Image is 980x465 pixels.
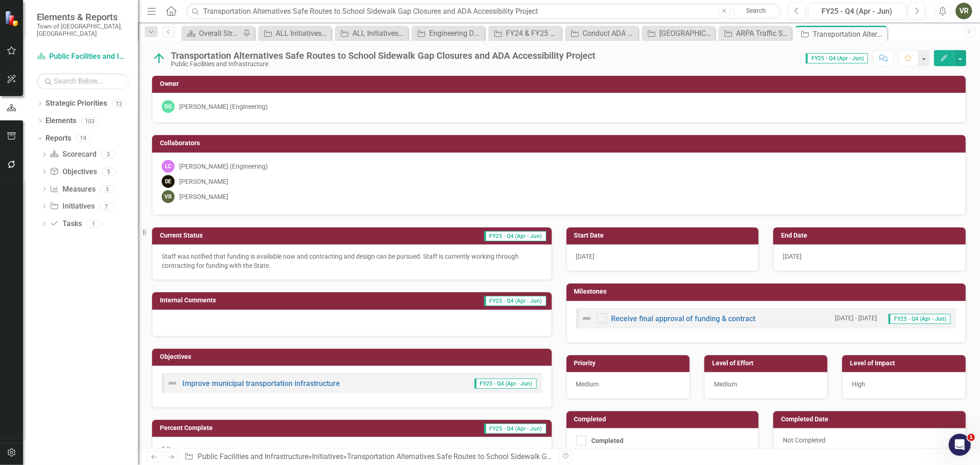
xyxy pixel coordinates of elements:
a: Measures [50,184,95,195]
div: Transportation Alternatives Safe Routes to School Sidewalk Gap Closures and ADA Accessibility Pro... [171,51,595,61]
span: Medium [576,380,599,388]
div: [PERSON_NAME] (Engineering) [179,162,268,171]
a: Conduct ADA Transition Plan Assessment for right-of-ways (ROWs) and municipal buildings. [567,28,636,39]
div: 103 [81,117,99,125]
div: 3 [101,151,116,159]
div: [PERSON_NAME] [179,177,228,186]
div: » » [184,452,552,462]
div: 3 [100,185,115,193]
h3: Level of Effort [712,360,823,367]
img: ClearPoint Strategy [5,11,21,27]
span: FY25 - Q4 (Apr - Jun) [484,424,546,434]
a: Strategic Priorities [45,98,107,109]
h3: Start Date [574,232,754,239]
h3: Percent Complete [160,425,336,431]
h3: Current Status [160,232,317,239]
div: [PERSON_NAME] [179,192,228,201]
div: Public Facilities and Infrastructure [171,61,595,68]
a: ARPA Traffic Sign Inventory (30139) [721,28,789,39]
p: Staff was notified that funding is available now and contracting and design can be pursued. Staff... [162,252,542,270]
div: Transportation Alternatives Safe Routes to School Sidewalk Gap Closures and ADA Accessibility Pro... [347,452,682,461]
span: [DATE] [783,253,802,260]
span: [DATE] [576,253,595,260]
small: [DATE] - [DATE] [835,314,877,323]
div: [PERSON_NAME] (Engineering) [179,102,268,111]
a: Scorecard [50,149,96,160]
input: Search ClearPoint... [186,3,782,19]
div: Overall Strategy [199,28,241,39]
div: 1 [86,220,101,228]
div: [GEOGRAPHIC_DATA][PERSON_NAME] (30133 & 30140) [659,28,713,39]
a: Initiatives [50,201,94,212]
div: Engineering Document Scanning project (50127) [429,28,482,39]
h3: Level of Impact [850,360,961,367]
small: Town of [GEOGRAPHIC_DATA], [GEOGRAPHIC_DATA] [37,23,129,38]
button: VR [956,3,972,19]
span: FY25 - Q4 (Apr - Jun) [806,53,868,63]
span: High [852,380,865,388]
a: ALL Initiatives Across Priorities [337,28,406,39]
a: Overall Strategy [184,28,241,39]
h3: Milestones [574,288,962,295]
span: Elements & Reports [37,11,129,23]
span: FY25 - Q4 (Apr - Jun) [484,296,546,306]
div: VR [162,190,175,203]
div: 5 [102,168,116,176]
a: [GEOGRAPHIC_DATA][PERSON_NAME] (30133 & 30140) [644,28,713,39]
div: FY24 & FY25 Annual Residential Sidewalk Repair Assistance Program [506,28,559,39]
h3: Collaborators [160,140,961,147]
div: DE [162,175,175,188]
a: Tasks [50,219,81,229]
h3: Internal Comments [160,297,342,304]
a: Objectives [50,167,96,177]
a: Receive final approval of funding & contract [612,314,756,323]
a: FY24 & FY25 Annual Residential Sidewalk Repair Assistance Program [491,28,559,39]
img: Not Defined [167,378,178,389]
span: Medium [714,380,737,388]
a: Initiatives [312,452,343,461]
a: Reports [45,133,71,144]
h3: End Date [781,232,961,239]
h3: Completed Date [781,416,961,423]
a: Improve municipal transportation infrastructure [182,379,340,388]
iframe: Intercom live chat [949,434,971,456]
div: Transportation Alternatives Safe Routes to School Sidewalk Gap Closures and ADA Accessibility Pro... [813,28,885,40]
span: FY25 - Q4 (Apr - Jun) [484,231,546,241]
span: FY25 - Q4 (Apr - Jun) [475,379,537,389]
span: FY25 - Q4 (Apr - Jun) [889,314,951,324]
div: Conduct ADA Transition Plan Assessment for right-of-ways (ROWs) and municipal buildings. [583,28,636,39]
div: LC [162,160,175,173]
div: FY25 - Q4 (Apr - Jun) [811,6,903,17]
input: Search Below... [37,73,129,89]
div: ALL Initiatives Across Priorities - only Completed [276,28,329,39]
a: Public Facilities and Infrastructure [198,452,308,461]
a: Public Facilities and Infrastructure [37,51,129,62]
img: On Target [152,51,166,66]
div: ALL Initiatives Across Priorities [352,28,406,39]
h3: Owner [160,80,961,87]
h3: Objectives [160,353,547,360]
div: 7 [99,203,114,210]
h3: Priority [574,360,685,367]
button: FY25 - Q4 (Apr - Jun) [808,3,906,19]
div: 19 [76,135,91,142]
div: ARPA Traffic Sign Inventory (30139) [736,28,789,39]
h3: Completed [574,416,754,423]
div: 1 % [152,437,552,464]
div: 12 [112,100,126,108]
span: 1 [968,434,975,441]
a: Search [733,5,779,17]
div: DG [162,100,175,113]
a: Engineering Document Scanning project (50127) [414,28,482,39]
a: ALL Initiatives Across Priorities - only Completed [261,28,329,39]
img: Not Defined [581,313,592,324]
div: Not Completed [773,428,966,455]
a: Elements [45,116,76,126]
